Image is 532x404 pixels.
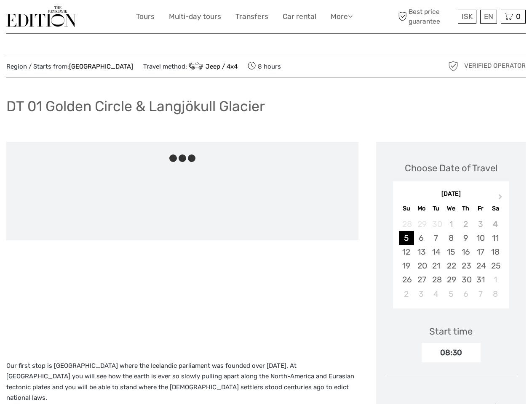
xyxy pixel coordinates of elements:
[473,287,488,301] div: Choose Friday, November 7th, 2025
[458,245,473,259] div: Choose Thursday, October 16th, 2025
[399,217,414,231] div: Not available Sunday, September 28th, 2025
[480,10,497,24] div: EN
[495,192,508,205] button: Next Month
[515,12,522,21] span: 0
[393,190,509,199] div: [DATE]
[458,273,473,287] div: Choose Thursday, October 30th, 2025
[458,217,473,231] div: Not available Thursday, October 2nd, 2025
[488,203,503,214] div: Sa
[446,59,460,73] img: verified_operator_grey_128.png
[444,231,458,245] div: Choose Wednesday, October 8th, 2025
[473,273,488,287] div: Choose Friday, October 31st, 2025
[187,63,238,70] a: Jeep / 4x4
[488,217,503,231] div: Not available Saturday, October 4th, 2025
[488,287,503,301] div: Choose Saturday, November 8th, 2025
[399,287,414,301] div: Choose Sunday, November 2nd, 2025
[429,203,444,214] div: Tu
[169,11,221,23] a: Multi-day tours
[414,217,429,231] div: Not available Monday, September 29th, 2025
[488,273,503,287] div: Choose Saturday, November 1st, 2025
[429,273,444,287] div: Choose Tuesday, October 28th, 2025
[399,231,414,245] div: Choose Sunday, October 5th, 2025
[396,7,456,26] span: Best price guarantee
[462,12,473,21] span: ISK
[6,98,265,115] h1: DT 01 Golden Circle & Langjökull Glacier
[473,217,488,231] div: Not available Friday, October 3rd, 2025
[399,245,414,259] div: Choose Sunday, October 12th, 2025
[458,287,473,301] div: Choose Thursday, November 6th, 2025
[414,245,429,259] div: Choose Monday, October 13th, 2025
[458,231,473,245] div: Choose Thursday, October 9th, 2025
[444,245,458,259] div: Choose Wednesday, October 15th, 2025
[414,203,429,214] div: Mo
[6,6,76,27] img: The Reykjavík Edition
[414,231,429,245] div: Choose Monday, October 6th, 2025
[143,60,238,72] span: Travel method:
[429,245,444,259] div: Choose Tuesday, October 14th, 2025
[429,325,473,338] div: Start time
[396,217,506,301] div: month 2025-10
[444,287,458,301] div: Choose Wednesday, November 5th, 2025
[422,343,481,362] div: 08:30
[283,11,316,23] a: Car rental
[429,217,444,231] div: Not available Tuesday, September 30th, 2025
[464,61,526,70] span: Verified Operator
[458,259,473,273] div: Choose Thursday, October 23rd, 2025
[488,259,503,273] div: Choose Saturday, October 25th, 2025
[473,259,488,273] div: Choose Friday, October 24th, 2025
[473,203,488,214] div: Fr
[405,162,497,175] div: Choose Date of Travel
[473,245,488,259] div: Choose Friday, October 17th, 2025
[399,259,414,273] div: Choose Sunday, October 19th, 2025
[444,217,458,231] div: Not available Wednesday, October 1st, 2025
[458,203,473,214] div: Th
[444,273,458,287] div: Choose Wednesday, October 29th, 2025
[399,273,414,287] div: Choose Sunday, October 26th, 2025
[488,245,503,259] div: Choose Saturday, October 18th, 2025
[331,11,353,23] a: More
[69,63,133,70] a: [GEOGRAPHIC_DATA]
[414,259,429,273] div: Choose Monday, October 20th, 2025
[414,273,429,287] div: Choose Monday, October 27th, 2025
[488,231,503,245] div: Choose Saturday, October 11th, 2025
[444,203,458,214] div: We
[429,231,444,245] div: Choose Tuesday, October 7th, 2025
[444,259,458,273] div: Choose Wednesday, October 22nd, 2025
[429,287,444,301] div: Choose Tuesday, November 4th, 2025
[6,62,133,71] span: Region / Starts from:
[429,259,444,273] div: Choose Tuesday, October 21st, 2025
[473,231,488,245] div: Choose Friday, October 10th, 2025
[414,287,429,301] div: Choose Monday, November 3rd, 2025
[136,11,155,23] a: Tours
[248,60,281,72] span: 8 hours
[399,203,414,214] div: Su
[235,11,268,23] a: Transfers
